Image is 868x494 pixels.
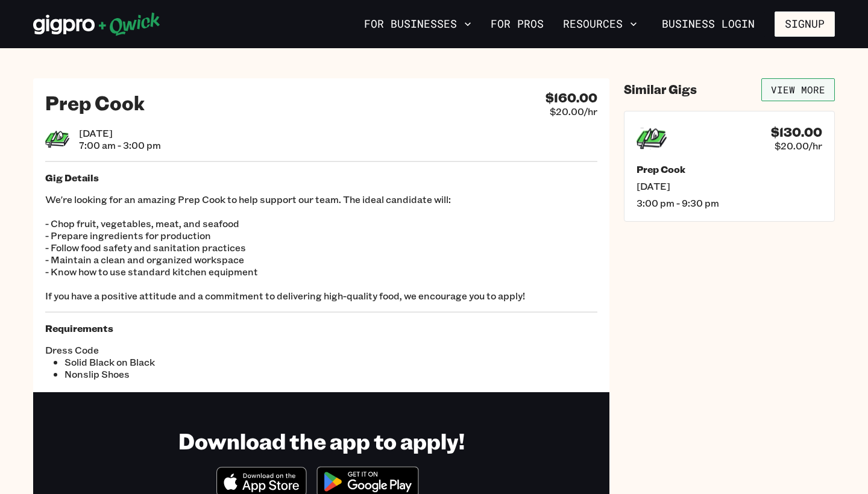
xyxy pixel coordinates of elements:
span: [DATE] [79,127,161,139]
span: 3:00 pm - 9:30 pm [637,197,822,209]
h4: $130.00 [771,125,822,140]
span: [DATE] [637,180,822,192]
span: $20.00/hr [775,140,822,152]
button: Resources [558,14,642,34]
h1: Download the app to apply! [178,427,465,454]
span: Dress Code [45,344,321,356]
p: We're looking for an amazing Prep Cook to help support our team. The ideal candidate will: - Chop... [45,193,597,302]
span: 7:00 am - 3:00 pm [79,139,161,151]
button: Signup [775,11,835,37]
a: Business Login [652,11,765,37]
a: View More [761,78,835,101]
a: For Pros [486,14,549,34]
h4: Similar Gigs [624,82,697,97]
a: $130.00$20.00/hrPrep Cook[DATE]3:00 pm - 9:30 pm [624,111,835,222]
h5: Prep Cook [637,163,822,175]
h5: Requirements [45,322,597,334]
h2: Prep Cook [45,90,145,114]
li: Nonslip Shoes [64,368,321,380]
button: For Businesses [359,14,476,34]
h4: $160.00 [546,90,597,105]
li: Solid Black on Black [64,356,321,368]
h5: Gig Details [45,172,597,184]
span: $20.00/hr [550,105,597,117]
